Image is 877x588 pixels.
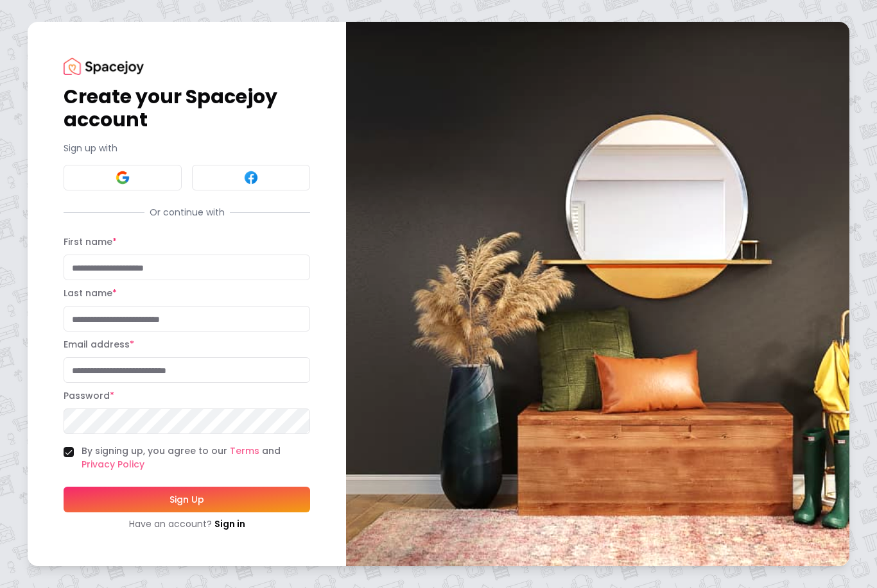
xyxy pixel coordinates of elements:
a: Terms [230,444,259,457]
label: First name [64,235,117,248]
span: Or continue with [144,206,230,219]
button: Sign Up [64,487,310,512]
img: Facebook signin [243,170,259,185]
a: Privacy Policy [82,458,144,471]
p: Sign up with [64,142,310,155]
img: Google signin [115,170,130,185]
label: Last name [64,287,117,299]
label: By signing up, you agree to our and [82,444,310,471]
h1: Create your Spacejoy account [64,85,310,131]
label: Email address [64,338,134,351]
img: banner [346,22,849,566]
img: Spacejoy Logo [64,58,144,75]
label: Password [64,389,114,402]
div: Have an account? [64,517,310,530]
a: Sign in [214,517,245,530]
